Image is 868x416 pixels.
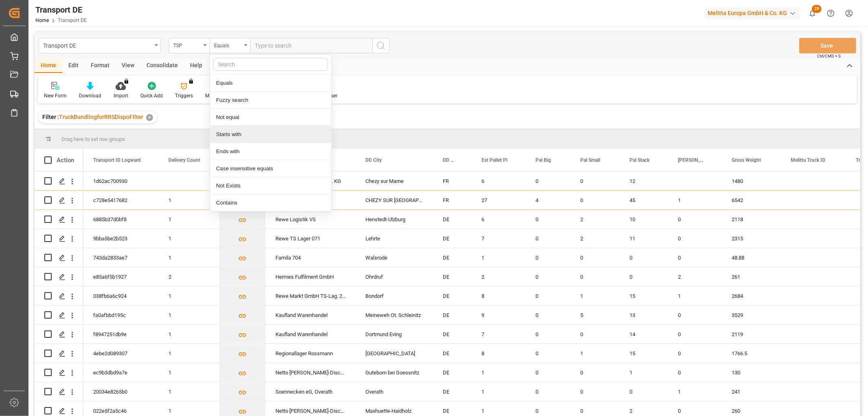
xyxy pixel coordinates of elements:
[266,210,356,229] div: Rewe Logistik VS
[433,191,472,209] div: FR
[356,191,433,209] div: CHEZY SUR [GEOGRAPHIC_DATA]
[35,210,83,229] div: Press SPACE to select this row.
[668,267,722,286] div: 2
[433,229,472,248] div: DE
[722,306,781,324] div: 3529
[433,306,472,324] div: DE
[620,248,668,267] div: 0
[83,267,159,286] div: e85a6f5b1927
[668,210,722,229] div: 0
[356,229,433,248] div: Lehrte
[213,58,328,71] input: Search
[803,4,822,22] button: show 26 new notifications
[159,248,219,267] div: 1
[39,38,161,53] button: open menu
[571,382,620,401] div: 0
[35,59,62,73] div: Home
[620,267,668,286] div: 0
[35,267,83,286] div: Press SPACE to select this row.
[526,248,571,267] div: 0
[620,344,668,363] div: 15
[620,363,668,382] div: 1
[571,210,620,229] div: 2
[526,286,571,305] div: 0
[159,306,219,324] div: 1
[526,306,571,324] div: 0
[372,38,389,53] button: search button
[472,191,526,209] div: 27
[433,248,472,267] div: DE
[433,363,472,382] div: DE
[59,114,143,120] span: TruckBundlingforRRSDispoFIlter
[433,210,472,229] div: DE
[83,344,159,363] div: 4ebe2d089307
[433,172,472,190] div: FR
[266,267,356,286] div: Hermes Fulfilment GmbH
[472,172,526,190] div: 6
[812,5,822,13] span: 26
[57,156,74,164] div: Action
[472,382,526,401] div: 1
[35,18,49,23] a: Home
[571,344,620,363] div: 1
[35,382,83,401] div: Press SPACE to select this row.
[620,172,668,190] div: 12
[722,210,781,229] div: 2118
[722,382,781,401] div: 241
[210,38,250,53] button: close menu
[266,286,356,305] div: Rewe Markt GmbH TS-Lag. 225
[173,40,201,49] div: TSP
[266,229,356,248] div: Rewe TS Lager 071
[62,59,85,73] div: Edit
[526,325,571,343] div: 0
[35,229,83,248] div: Press SPACE to select this row.
[472,344,526,363] div: 8
[722,325,781,343] div: 2119
[184,59,208,73] div: Help
[571,248,620,267] div: 0
[35,4,87,16] div: Transport DE
[722,267,781,286] div: 261
[481,157,507,163] span: Est Pallet Pl
[159,210,219,229] div: 1
[365,157,382,163] span: DD City
[472,229,526,248] div: 7
[42,114,59,120] span: Filter :
[35,363,83,382] div: Press SPACE to select this row.
[35,325,83,344] div: Press SPACE to select this row.
[266,382,356,401] div: Soennecken eG, Overath
[83,210,159,229] div: 6885b37d0bf8
[210,75,331,92] div: Equals
[35,286,83,306] div: Press SPACE to select this row.
[668,344,722,363] div: 0
[35,344,83,363] div: Press SPACE to select this row.
[168,157,200,163] span: Delivery Count
[356,267,433,286] div: Ohrdruf
[722,229,781,248] div: 2315
[630,157,649,163] span: Pal Stack
[526,229,571,248] div: 0
[433,344,472,363] div: DE
[526,363,571,382] div: 0
[571,306,620,324] div: 5
[722,344,781,363] div: 1766.5
[93,157,141,163] span: Transport ID Logward
[472,363,526,382] div: 1
[799,38,856,53] button: Save
[210,143,331,160] div: Ends with
[791,157,825,163] span: Melitta Truck ID
[668,382,722,401] div: 1
[356,172,433,190] div: Chezy sur Marne
[472,248,526,267] div: 1
[43,40,152,50] div: Transport DE
[35,191,83,210] div: Press SPACE to select this row.
[83,229,159,248] div: 9bba5be2b523
[571,325,620,343] div: 0
[620,382,668,401] div: 0
[526,267,571,286] div: 0
[61,136,125,142] span: Drag here to set row groups
[83,172,159,190] div: 1d62ac700930
[83,306,159,324] div: fa0afbbd195c
[668,248,722,267] div: 0
[356,363,433,382] div: Guteborn bei Goessnitz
